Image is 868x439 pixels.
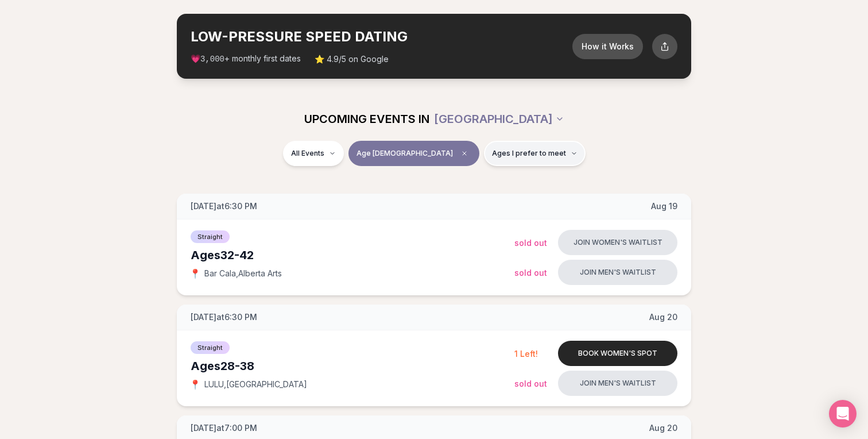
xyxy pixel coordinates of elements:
button: All Events [283,141,344,166]
button: Ages I prefer to meet [484,141,586,166]
button: Join men's waitlist [558,371,677,396]
button: Join men's waitlist [558,260,677,285]
button: Age [DEMOGRAPHIC_DATA]Clear age [348,141,479,166]
span: All Events [291,149,324,158]
span: LULU , [GEOGRAPHIC_DATA] [204,379,307,390]
div: Ages 32-42 [191,247,514,263]
span: 📍 [191,269,200,278]
button: How it Works [572,34,643,59]
span: 📍 [191,380,200,389]
span: 1 Left! [514,349,538,359]
button: [GEOGRAPHIC_DATA] [434,106,564,132]
span: UPCOMING EVENTS IN [304,111,429,127]
span: [DATE] at 6:30 PM [191,311,257,323]
span: [DATE] at 7:00 PM [191,422,257,434]
h2: LOW-PRESSURE SPEED DATING [191,28,572,46]
span: 💗 + monthly first dates [191,53,301,65]
span: ⭐ 4.9/5 on Google [315,53,389,65]
span: Sold Out [514,268,547,278]
span: Aug 20 [649,311,677,323]
span: Bar Cala , Alberta Arts [204,268,282,279]
div: Ages 28-38 [191,358,514,374]
span: [DATE] at 6:30 PM [191,201,257,212]
span: Sold Out [514,379,547,388]
button: Join women's waitlist [558,230,677,255]
span: Clear age [458,147,471,160]
span: Aug 20 [649,422,677,434]
span: Ages I prefer to meet [492,149,566,158]
button: Book women's spot [558,341,677,366]
span: Aug 19 [651,201,677,212]
span: 3,000 [200,55,224,64]
span: Age [DEMOGRAPHIC_DATA] [356,149,453,158]
div: Open Intercom Messenger [829,400,857,428]
span: Sold Out [514,238,547,248]
span: Straight [191,341,230,354]
span: Straight [191,230,230,243]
